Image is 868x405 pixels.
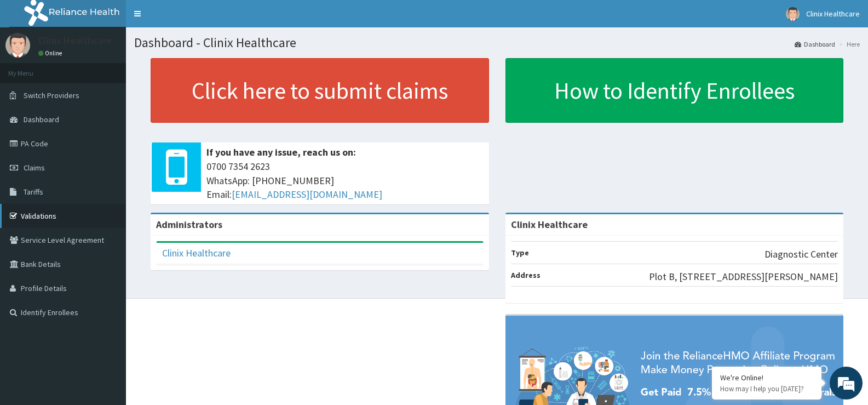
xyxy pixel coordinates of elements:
b: Administrators [156,218,222,231]
b: Address [511,270,541,280]
a: How to Identify Enrollees [505,58,844,123]
span: Tariffs [24,187,43,197]
a: [EMAIL_ADDRESS][DOMAIN_NAME] [232,188,382,201]
div: We're Online! [720,373,813,383]
p: Clinix Healthcare [38,36,112,45]
a: Online [38,49,65,57]
span: Claims [24,163,45,173]
strong: Clinix Healthcare [511,218,588,231]
span: Switch Providers [24,90,79,100]
li: Here [836,39,860,49]
b: If you have any issue, reach us on: [206,146,356,158]
p: Plot B, [STREET_ADDRESS][PERSON_NAME] [649,270,838,284]
p: Diagnostic Center [764,247,838,261]
p: How may I help you today? [720,384,813,393]
a: Click here to submit claims [151,58,489,123]
span: Clinix Healthcare [806,9,860,19]
h1: Dashboard - Clinix Healthcare [134,36,860,50]
a: Clinix Healthcare [162,247,231,259]
img: User Image [5,33,30,58]
img: User Image [786,7,800,21]
span: 0700 7354 2623 WhatsApp: [PHONE_NUMBER] Email: [206,159,484,202]
span: Dashboard [24,115,59,124]
b: Type [511,248,529,258]
a: Dashboard [795,39,835,49]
